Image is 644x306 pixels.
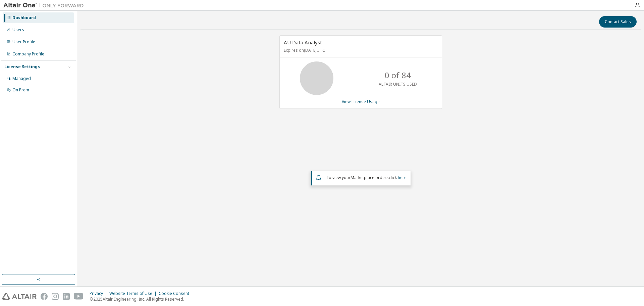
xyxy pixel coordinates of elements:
div: Cookie Consent [159,291,193,296]
div: License Settings [4,64,40,70]
div: Users [12,27,24,33]
a: View License Usage [342,99,380,104]
em: Marketplace orders [351,175,389,180]
a: here [398,175,407,180]
img: instagram.svg [52,293,59,300]
img: youtube.svg [74,293,84,300]
img: linkedin.svg [63,293,70,300]
p: 0 of 84 [385,70,411,81]
div: On Prem [12,87,29,93]
img: Altair One [3,2,87,9]
img: altair_logo.svg [2,293,37,300]
p: Expires on [DATE] UTC [284,47,436,53]
span: To view your click [326,175,407,180]
p: © 2025 Altair Engineering, Inc. All Rights Reserved. [90,296,193,302]
div: Managed [12,76,31,81]
div: Privacy [90,291,109,296]
div: Website Terms of Use [109,291,159,296]
div: User Profile [12,39,35,45]
button: Contact Sales [599,16,637,28]
p: ALTAIR UNITS USED [379,81,417,87]
div: Dashboard [12,15,36,20]
div: Company Profile [12,51,44,57]
img: facebook.svg [41,293,48,300]
span: AU Data Analyst [284,39,322,46]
